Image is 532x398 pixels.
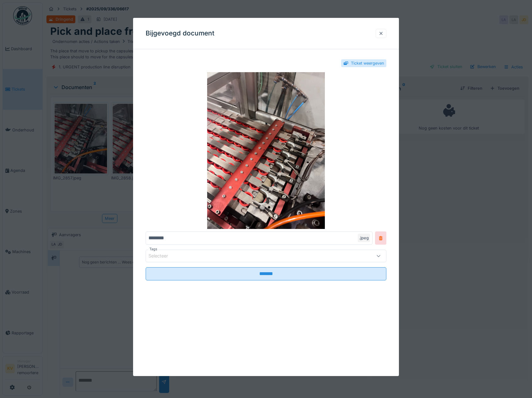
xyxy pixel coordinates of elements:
h3: Bijgevoegd document [146,29,214,37]
div: .jpeg [358,234,370,242]
div: Selecteer [148,252,177,259]
img: 9effde10-3df9-49c5-a2f4-9398f8e27f20-IMG_2858.jpeg [146,72,387,229]
div: Ticket weergeven [351,60,384,66]
label: Tags [148,247,159,252]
